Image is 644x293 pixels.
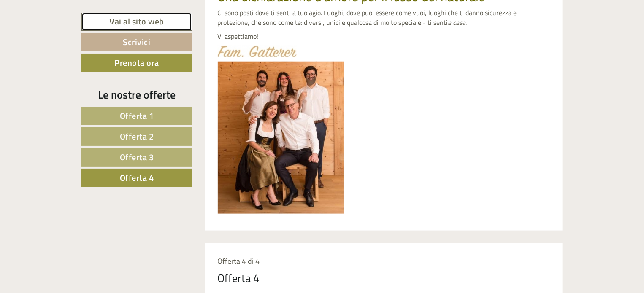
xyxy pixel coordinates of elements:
[120,109,154,122] span: Offerta 1
[81,33,192,51] a: Scrivici
[448,17,452,27] em: a
[81,87,192,102] div: Le nostre offerte
[81,54,192,72] a: Prenota ora
[218,32,550,41] p: Vi aspettiamo!
[218,270,260,286] div: Offerta 4
[218,62,344,214] img: image
[120,130,154,143] span: Offerta 2
[81,13,192,31] a: Vai al sito web
[218,255,260,267] span: Offerta 4 di 4
[453,17,466,27] em: casa
[120,151,154,164] span: Offerta 3
[120,171,154,184] span: Offerta 4
[218,46,297,57] img: image
[218,8,550,27] p: Ci sono posti dove ti senti a tuo agio. Luoghi, dove puoi essere come vuoi, luoghi che ti danno s...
